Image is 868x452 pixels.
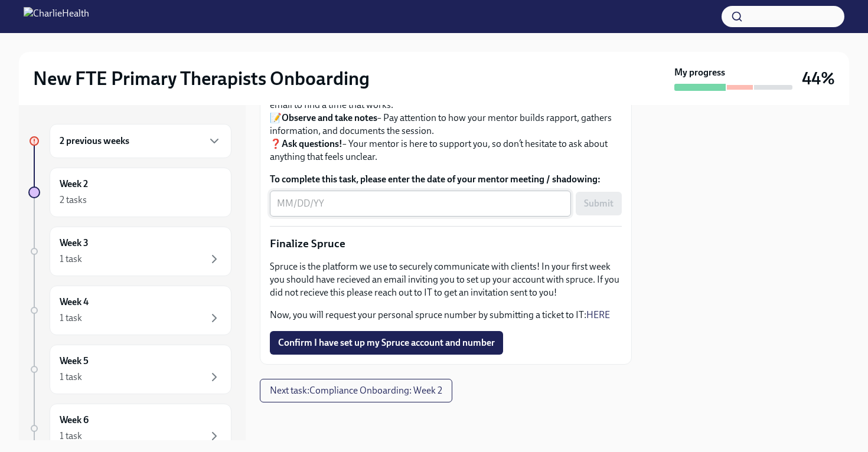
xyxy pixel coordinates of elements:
[50,124,231,158] div: 2 previous weeks
[60,312,82,325] div: 1 task
[60,237,89,250] h6: Week 3
[60,355,89,368] h6: Week 5
[282,112,377,123] strong: Observe and take notes
[270,309,622,322] p: Now, you will request your personal spruce number by submitting a ticket to IT:
[674,66,725,79] strong: My progress
[28,168,231,217] a: Week 22 tasks
[60,430,82,443] div: 1 task
[270,236,622,251] p: Finalize Spruce
[60,194,87,207] div: 2 tasks
[270,260,622,299] p: Spruce is the platform we use to securely communicate with clients! In your first week you should...
[270,173,622,186] label: To complete this task, please enter the date of your mentor meeting / shadowing:
[802,68,835,89] h3: 44%
[28,345,231,394] a: Week 51 task
[282,138,342,149] strong: Ask questions!
[270,385,442,397] span: Next task : Compliance Onboarding: Week 2
[60,414,89,427] h6: Week 6
[60,178,88,191] h6: Week 2
[60,371,82,384] div: 1 task
[60,135,129,148] h6: 2 previous weeks
[28,227,231,276] a: Week 31 task
[24,7,89,26] img: CharlieHealth
[60,253,82,266] div: 1 task
[260,379,452,402] button: Next task:Compliance Onboarding: Week 2
[278,337,495,349] span: Confirm I have set up my Spruce account and number
[586,309,610,320] a: HERE
[28,286,231,335] a: Week 41 task
[270,73,622,163] p: 📅 – If you haven’t already, reach out to them on Slack or email to find a time that works. 📝 – Pa...
[270,331,503,355] button: Confirm I have set up my Spruce account and number
[33,67,370,90] h2: New FTE Primary Therapists Onboarding
[60,296,89,309] h6: Week 4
